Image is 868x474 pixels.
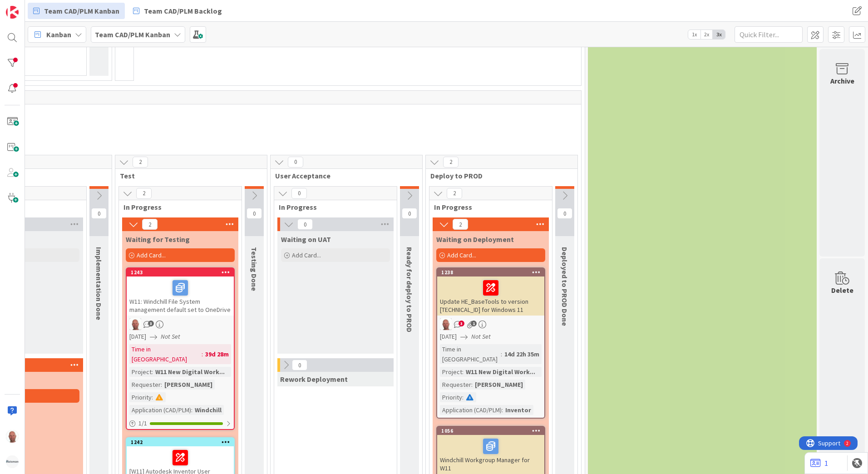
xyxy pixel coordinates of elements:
[440,405,502,415] div: Application (CAD/PLM)
[281,235,331,244] span: Waiting on UAT
[437,318,544,330] div: RK
[291,188,307,199] span: 0
[95,30,170,39] b: Team CAD/PLM Kanban
[129,392,152,402] div: Priority
[713,30,725,39] span: 3x
[440,344,501,364] div: Time in [GEOGRAPHIC_DATA]
[437,427,544,435] div: 1056
[440,367,462,377] div: Project
[126,235,190,244] span: Waiting for Testing
[501,349,502,359] span: :
[437,276,544,316] div: Update HE_BaseTools to version [TECHNICAL_ID] for Windows 11
[161,332,180,341] i: Not Set
[434,202,541,212] span: In Progress
[127,276,234,316] div: W11: Windchill File System management default set to OneDrive
[129,332,146,341] span: [DATE]
[440,380,471,390] div: Requester
[437,427,544,474] div: 1056Windchill Workgroup Manager for W11
[471,380,473,390] span: :
[91,208,107,219] span: 0
[131,269,234,276] div: 1243
[440,318,452,330] img: RK
[473,380,525,390] div: [PERSON_NAME]
[430,171,566,180] span: Deploy to PROD
[148,321,154,326] span: 3
[437,268,544,276] div: 1238
[142,219,158,230] span: 2
[688,30,700,39] span: 1x
[502,405,503,415] span: :
[129,367,152,377] div: Project
[202,349,203,359] span: :
[441,269,544,276] div: 1238
[47,4,49,11] div: 2
[19,1,41,12] span: Support
[129,318,141,330] img: RK
[471,321,477,326] span: 1
[247,208,262,219] span: 0
[405,247,414,332] span: Ready for deploy to PROD
[557,208,572,219] span: 0
[441,428,544,434] div: 1056
[831,285,853,296] div: Delete
[203,349,231,359] div: 39d 28m
[137,251,166,259] span: Add Card...
[191,405,192,415] span: :
[437,268,544,316] div: 1238Update HE_BaseTools to version [TECHNICAL_ID] for Windows 11
[292,360,307,370] span: 0
[136,188,152,199] span: 2
[503,405,533,415] div: Inventor
[436,235,514,244] span: Waiting on Deployment
[502,349,542,359] div: 14d 22h 35m
[453,219,468,230] span: 2
[138,419,147,428] span: 1 / 1
[162,380,215,390] div: [PERSON_NAME]
[440,392,462,402] div: Priority
[28,3,125,19] a: Team CAD/PLM Kanban
[297,219,313,230] span: 0
[471,332,491,341] i: Not Set
[830,75,854,86] div: Archive
[133,157,148,168] span: 2
[44,5,119,16] span: Team CAD/PLM Kanban
[128,3,227,19] a: Team CAD/PLM Backlog
[131,439,234,445] div: 1242
[161,380,162,390] span: :
[447,251,476,259] span: Add Card...
[459,321,464,326] span: 3
[464,367,538,377] div: W11 New Digital Work...
[6,455,19,468] img: avatar
[250,247,259,291] span: Testing Done
[152,367,153,377] span: :
[735,26,803,43] input: Quick Filter...
[153,367,227,377] div: W11 New Digital Work...
[127,318,234,330] div: RK
[127,268,234,316] div: 1243W11: Windchill File System management default set to OneDrive
[129,344,202,364] div: Time in [GEOGRAPHIC_DATA]
[443,157,459,168] span: 2
[129,405,191,415] div: Application (CAD/PLM)
[402,208,417,219] span: 0
[127,438,234,446] div: 1242
[280,375,348,384] span: Rework Deployment
[462,392,464,402] span: :
[447,188,462,199] span: 2
[292,251,321,259] span: Add Card...
[6,6,19,19] img: Visit kanbanzone.com
[127,268,234,276] div: 1243
[437,435,544,474] div: Windchill Workgroup Manager for W11
[46,29,71,40] span: Kanban
[144,5,222,16] span: Team CAD/PLM Backlog
[440,332,457,341] span: [DATE]
[560,247,569,326] span: Deployed to PROD Done
[700,30,713,39] span: 2x
[279,202,385,212] span: In Progress
[123,202,230,212] span: In Progress
[275,171,411,180] span: User Acceptance
[127,418,234,429] div: 1/1
[120,171,256,180] span: Test
[6,430,19,443] img: RK
[152,392,153,402] span: :
[810,458,828,469] a: 1
[129,380,161,390] div: Requester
